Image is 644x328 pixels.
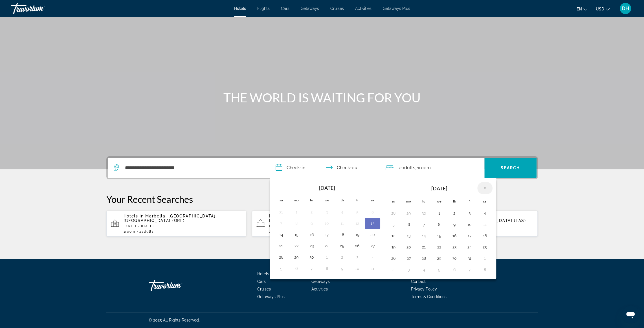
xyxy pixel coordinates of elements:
a: Activities [355,6,372,11]
button: Day 8 [292,219,301,227]
button: Day 13 [404,232,413,240]
span: © 2025 All Rights Reserved. [149,318,200,322]
span: Getaways Plus [383,6,410,11]
button: Day 9 [338,265,347,272]
span: 2 [139,230,154,234]
a: Cars [281,6,289,11]
button: Day 30 [419,209,428,217]
button: Day 7 [465,266,474,274]
button: Day 16 [450,232,459,240]
button: Day 31 [277,208,286,216]
span: Getaways [301,6,319,11]
button: Day 1 [435,209,444,217]
button: Day 20 [404,243,413,251]
button: Check in and out dates [270,158,380,178]
p: [DATE] - [DATE] [269,224,388,228]
button: Day 6 [404,221,413,228]
button: Day 3 [465,209,474,217]
button: Day 24 [322,242,331,250]
a: Terms & Conditions [411,294,447,299]
button: Day 31 [465,254,474,262]
button: Day 8 [435,221,444,228]
button: Day 6 [368,208,377,216]
button: Search [484,158,537,178]
button: Day 14 [419,232,428,240]
button: Day 26 [353,242,362,250]
button: Day 2 [338,253,347,261]
span: DH [622,6,629,11]
button: Day 28 [389,209,398,217]
span: [GEOGRAPHIC_DATA], [GEOGRAPHIC_DATA] (MAD) [269,214,340,223]
button: Day 20 [368,231,377,239]
button: Day 24 [465,243,474,251]
span: Marbella, [GEOGRAPHIC_DATA], [GEOGRAPHIC_DATA] (QRL) [124,214,217,223]
button: Day 5 [277,265,286,272]
button: Day 25 [338,242,347,250]
button: Day 10 [465,221,474,228]
span: en [577,7,582,11]
button: Day 29 [435,254,444,262]
button: Day 14 [277,231,286,239]
a: Travorium [149,277,205,294]
button: Day 13 [368,219,377,227]
button: Day 9 [450,221,459,228]
a: Travorium [11,1,68,16]
button: Day 11 [368,265,377,272]
button: Day 7 [277,219,286,227]
button: Day 21 [277,242,286,250]
button: Day 30 [307,253,316,261]
a: Hotels [234,6,246,11]
span: 1 [124,230,135,234]
button: Day 11 [338,219,347,227]
a: Activities [311,287,328,291]
button: Day 3 [353,253,362,261]
button: Day 6 [450,266,459,274]
button: Day 2 [307,208,316,216]
button: Day 18 [338,231,347,239]
button: Day 7 [307,265,316,272]
button: Day 15 [292,231,301,239]
button: Day 10 [322,219,331,227]
button: Day 4 [419,266,428,274]
button: Day 3 [404,266,413,274]
a: Contact [411,279,426,284]
a: Cruises [257,287,271,291]
iframe: Button to launch messaging window [621,305,639,323]
span: 2 [399,164,415,172]
a: Getaways [311,279,330,284]
button: Day 17 [465,232,474,240]
a: Hotels [257,272,269,276]
a: Cruises [330,6,344,11]
span: Getaways Plus [257,294,285,299]
button: Day 8 [322,265,331,272]
span: Adults [402,165,415,170]
button: Change language [577,5,587,13]
span: Room [125,230,135,234]
button: Day 28 [419,254,428,262]
button: Day 30 [450,254,459,262]
button: Day 4 [480,209,489,217]
button: Day 25 [480,243,489,251]
a: Cars [257,279,266,284]
button: Day 15 [435,232,444,240]
button: Hotels in Marbella, [GEOGRAPHIC_DATA], [GEOGRAPHIC_DATA] (QRL)[DATE] - [DATE]1Room2Adults [106,210,247,237]
a: Privacy Policy [411,287,437,291]
button: Day 1 [480,254,489,262]
button: Day 7 [419,221,428,228]
button: Day 28 [277,253,286,261]
th: [DATE] [289,182,365,194]
button: Day 23 [450,243,459,251]
span: Adults [142,230,154,234]
button: Day 9 [307,219,316,227]
button: Hotels in [GEOGRAPHIC_DATA], [GEOGRAPHIC_DATA] (MAD)[DATE] - [DATE]1Room2Adults [252,210,392,237]
p: [DATE] - [DATE] [124,224,242,228]
button: Day 27 [404,254,413,262]
button: Day 16 [307,231,316,239]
